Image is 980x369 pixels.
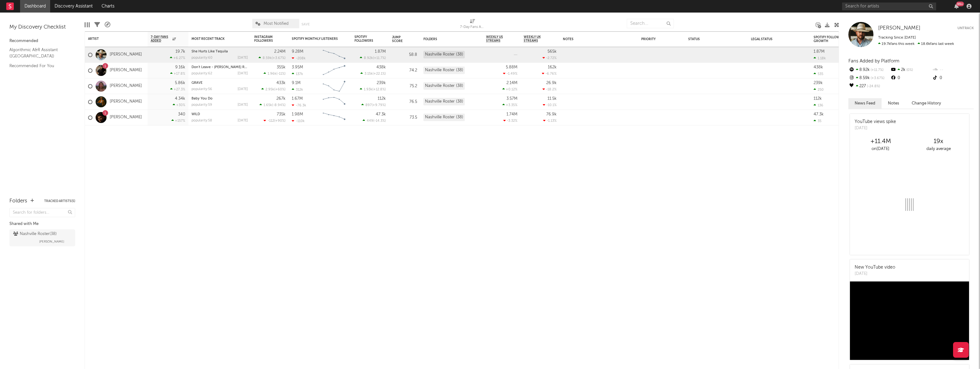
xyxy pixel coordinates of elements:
div: 1.67M [292,97,303,101]
input: Search for folders... [9,208,75,217]
div: -18.2 % [542,87,557,91]
div: YouTube views spike [855,119,896,125]
svg: Chart title [320,94,348,110]
div: ( ) [259,103,286,107]
div: Nashville Roster (38) [423,82,465,90]
div: 8.59k [848,74,890,82]
a: [PERSON_NAME] [878,25,920,31]
div: [DATE] [238,103,248,107]
div: 250 [814,88,824,92]
div: Spotify Followers Daily Growth [814,35,861,43]
span: +12.8 % [373,88,385,91]
a: [PERSON_NAME] [110,99,142,104]
div: 227 [848,82,890,90]
div: ( ) [264,72,286,76]
div: 75.2 [392,83,417,90]
div: 11.5k [548,97,557,101]
span: 1.65k [264,104,272,107]
a: [PERSON_NAME] [110,115,142,120]
span: [PERSON_NAME] [39,238,64,245]
a: She Hurts Like Tequila [191,50,228,53]
div: WILD [191,113,248,116]
div: Spotify Followers [354,35,376,43]
div: on [DATE] [852,145,909,153]
div: 76.5 [392,98,417,106]
div: 47.3k [814,112,824,116]
div: 1.98M [292,112,303,116]
div: 267k [276,97,286,101]
div: 1.74M [506,112,517,116]
a: [PERSON_NAME] [110,68,142,73]
div: 9.28M [292,50,303,54]
div: ( ) [360,56,386,60]
div: -6.76 % [542,72,557,76]
div: +30 % [173,103,185,107]
div: +6.27 % [170,56,185,60]
div: 239k [814,81,823,85]
span: Fans Added by Platform [848,59,899,63]
span: +9.79 % [373,104,385,107]
div: popularity: 56 [191,88,212,91]
div: Status [688,37,729,41]
span: -8.94 % [273,104,285,107]
div: 112k [378,97,386,101]
div: New YouTube video [855,264,895,271]
div: 9.1M [292,81,301,85]
div: 2.24M [274,50,286,54]
div: [DATE] [238,88,248,91]
div: 535 [814,72,823,76]
div: +17.8 % [170,72,185,76]
div: 340 [178,112,185,116]
div: 0 [932,74,974,82]
span: -24.8 % [866,85,880,88]
span: -11 % [277,72,285,76]
input: Search for artists [842,3,936,10]
svg: Chart title [320,47,348,63]
div: Legal Status [751,37,792,41]
div: 1.87M [375,50,386,54]
span: 0 % [905,68,913,72]
span: -112 [268,119,274,123]
svg: Chart title [320,63,348,78]
div: popularity: 60 [191,56,212,60]
div: 565k [548,50,557,54]
div: 58.8 [392,51,417,59]
div: Edit Columns [85,16,90,34]
div: -1.49 % [503,72,517,76]
div: 74.2 [392,67,417,74]
a: [PERSON_NAME] [110,52,142,57]
div: 239k [377,81,386,85]
button: Save [301,23,310,26]
div: +3.35 % [502,103,517,107]
div: -- [932,66,974,74]
span: 8.92k [364,56,373,60]
div: 5.86k [175,81,185,85]
span: -14.3 % [374,119,385,123]
a: Don't Leave - [PERSON_NAME] Remix [191,66,252,69]
div: -1.13 % [543,119,557,123]
div: Filters [94,16,100,34]
div: 3.57M [506,97,517,101]
div: 0 [890,74,932,82]
div: 99 + [956,2,964,6]
div: 1.18k [814,56,826,60]
span: [PERSON_NAME] [878,25,920,31]
a: Algorithmic A&R Assistant ([GEOGRAPHIC_DATA]) [9,46,69,59]
div: 137k [292,72,303,76]
span: 1.96k [268,72,276,76]
div: Priority [641,37,666,41]
div: -76.3k [292,103,306,107]
div: ( ) [259,56,286,60]
div: Baby You Do [191,97,248,100]
div: +11.4M [852,138,909,145]
div: 735k [277,112,286,116]
div: popularity: 62 [191,72,212,75]
span: 3.15k [364,72,373,76]
div: 9.16k [175,65,185,69]
div: 7-Day Fans Added (7-Day Fans Added) [460,16,485,34]
span: +11.7 % [870,68,883,72]
span: +60 % [275,88,285,91]
div: [DATE] [238,119,248,122]
a: GRAVE [191,81,202,85]
div: 8.92k [848,66,890,74]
